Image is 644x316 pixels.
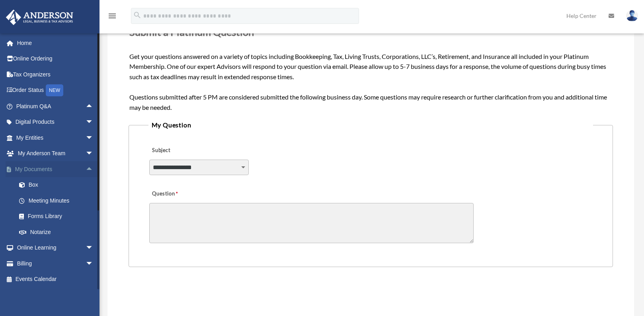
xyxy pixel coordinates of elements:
[86,130,101,146] span: arrow_drop_down
[6,271,105,287] a: Events Calendar
[6,98,105,114] a: Platinum Q&Aarrow_drop_up
[148,119,593,131] legend: My Question
[86,146,101,162] span: arrow_drop_down
[6,35,105,51] a: Home
[6,114,105,130] a: Digital Productsarrow_drop_down
[626,10,638,21] img: User Pic
[11,224,105,240] a: Notarize
[6,256,105,271] a: Billingarrow_drop_down
[6,130,105,146] a: My Entitiesarrow_drop_down
[11,209,105,224] a: Forms Library
[6,161,105,177] a: My Documentsarrow_drop_up
[107,14,117,21] a: menu
[46,84,63,96] div: NEW
[149,145,225,156] label: Subject
[86,98,101,115] span: arrow_drop_up
[11,177,105,193] a: Box
[86,161,101,178] span: arrow_drop_up
[4,10,76,25] img: Anderson Advisors Platinum Portal
[6,240,105,256] a: Online Learningarrow_drop_down
[133,11,142,20] i: search
[86,256,101,272] span: arrow_drop_down
[11,193,105,209] a: Meeting Minutes
[86,114,101,131] span: arrow_drop_down
[6,66,105,82] a: Tax Organizers
[6,146,105,162] a: My Anderson Teamarrow_drop_down
[6,51,105,67] a: Online Ordering
[107,11,117,21] i: menu
[149,188,211,199] label: Question
[6,82,105,99] a: Order StatusNEW
[86,240,101,256] span: arrow_drop_down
